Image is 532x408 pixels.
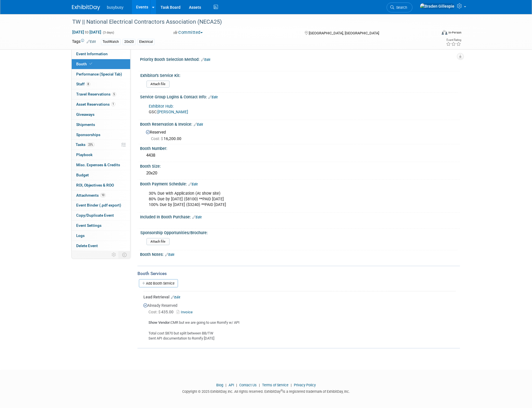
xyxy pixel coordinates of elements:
[140,144,460,151] div: Booth Number:
[76,72,122,76] span: Performance (Special Tab)
[294,383,316,387] a: Privacy Policy
[448,30,461,35] div: In-Person
[76,233,85,238] span: Logs
[72,30,102,35] span: [DATE] [DATE]
[140,250,460,258] div: Booth Notes:
[72,120,130,130] a: Shipments
[76,122,95,127] span: Shipments
[86,82,90,86] span: 8
[102,31,114,34] span: (3 days)
[172,30,205,36] button: Committed
[101,39,121,45] div: ToolWatch
[72,180,130,190] a: ROI, Objectives & ROO
[140,229,457,236] div: Sponsorship Opportunities/Brochure:
[84,30,89,34] span: to
[76,152,93,157] span: Playbook
[289,383,293,387] span: |
[177,310,195,314] a: Invoice
[76,203,121,207] span: Event Binder (.pdf export)
[111,102,115,106] span: 1
[192,215,202,219] a: Edit
[165,253,174,257] a: Edit
[157,110,188,114] a: [PERSON_NAME]
[140,162,460,169] div: Booth Size:
[258,383,261,387] span: |
[148,320,171,325] b: Show Vendor:
[144,151,456,160] div: 4438
[394,5,407,10] span: Search
[76,142,94,147] span: Tasks
[72,241,130,251] a: Delete Event
[216,383,223,387] a: Blog
[403,29,461,38] div: Event Format
[140,71,457,78] div: Exhibitor's Service Kit:
[76,82,90,86] span: Staff
[76,173,89,177] span: Budget
[89,62,92,65] i: Booth reservation complete
[235,383,238,387] span: |
[109,251,119,258] td: Personalize Event Tab Strip
[140,93,460,100] div: Service Group Logins & Contact Info:
[76,193,106,198] span: Attachments
[143,300,456,341] div: Already Reserved
[420,3,455,9] img: Braden Gillespie
[70,17,428,27] div: TW || National Electrical Contractors Association (NECA25)
[144,169,456,178] div: 20x20
[229,383,234,387] a: API
[72,200,130,210] a: Event Binder (.pdf export)
[442,30,447,35] img: Format-Inperson.png
[143,316,456,341] div: CMR but we are going to use Romify w/ API Total cost $870 but split between BB/TW Sent API docume...
[72,59,130,69] a: Booth
[87,40,96,44] a: Edit
[140,120,460,127] div: Booth Reservation & Invoice:
[140,180,460,187] div: Booth Payment Schedule:
[76,112,94,117] span: Giveaways
[145,188,398,210] div: 30% Due with Application (At show site) 80% Due by [DATE] ($8100) **PAID [DATE] 100% Due by [DATE...
[72,221,130,230] a: Event Settings
[72,49,130,59] a: Event Information
[139,279,178,287] a: Add Booth Service
[194,123,203,127] a: Edit
[137,270,460,277] div: Booth Services
[72,79,130,89] a: Staff8
[112,92,116,96] span: 5
[72,89,130,99] a: Travel Reservations5
[72,160,130,170] a: Misc. Expenses & Credits
[72,190,130,200] a: Attachments10
[76,213,114,218] span: Copy/Duplicate Event
[151,136,164,141] span: Cost: $
[72,99,130,109] a: Asset Reservations1
[72,170,130,180] a: Budget
[201,58,210,62] a: Edit
[151,136,184,141] span: 16,200.00
[100,193,106,197] span: 10
[76,92,116,96] span: Travel Reservations
[72,69,130,79] a: Performance (Special Tab)
[262,383,288,387] a: Terms of Service
[148,310,161,314] span: Cost: $
[446,39,461,41] div: Event Rating
[72,110,130,119] a: Giveaways
[239,383,257,387] a: Contact Us
[171,295,180,299] a: Edit
[140,55,460,63] div: Priority Booth Selection Method:
[140,213,460,220] div: Included In Booth Purchase:
[149,104,173,109] a: Exhibitor Hub:
[72,231,130,241] a: Logs
[72,210,130,220] a: Copy/Duplicate Event
[145,101,398,118] div: GSC:
[76,102,115,107] span: Asset Reservations
[107,5,123,10] span: busybusy
[72,5,100,10] img: ExhibitDay
[72,140,130,150] a: Tasks23%
[72,39,96,45] td: Tags
[72,150,130,160] a: Playbook
[76,132,100,137] span: Sponsorships
[144,128,456,141] div: Reserved
[148,310,176,314] span: 435.00
[208,95,218,99] a: Edit
[137,39,155,45] div: Electrical
[76,163,120,167] span: Misc. Expenses & Credits
[387,3,412,12] a: Search
[76,62,93,66] span: Booth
